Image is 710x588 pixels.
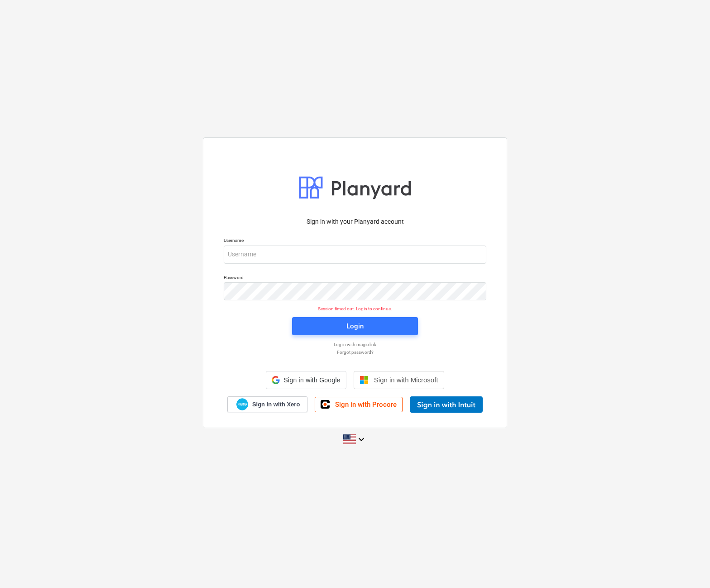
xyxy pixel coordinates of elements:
[283,376,340,384] span: Sign in with Google
[224,237,486,245] p: Username
[356,434,367,445] i: keyboard_arrow_down
[219,342,491,347] a: Log in with magic link
[266,371,346,389] div: Sign in with Google
[335,400,397,409] span: Sign in with Procore
[292,317,418,335] button: Login
[374,376,438,384] span: Sign in with Microsoft
[252,400,300,409] span: Sign in with Xero
[224,275,486,282] p: Password
[236,398,248,410] img: Xero logo
[315,397,403,412] a: Sign in with Procore
[219,349,491,355] a: Forgot password?
[360,376,369,385] img: Microsoft logo
[227,396,308,412] a: Sign in with Xero
[224,217,486,227] p: Sign in with your Planyard account
[218,306,492,312] p: Session timed out. Login to continue.
[224,246,486,264] input: Username
[346,320,364,332] div: Login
